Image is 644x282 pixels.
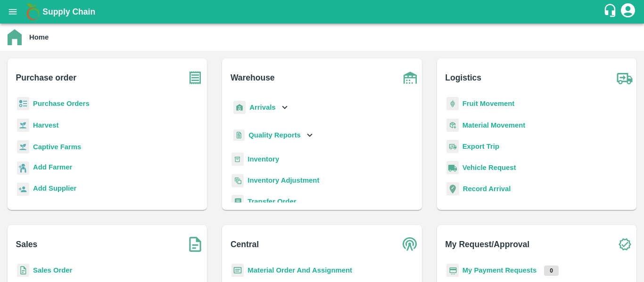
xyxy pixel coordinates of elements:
b: Purchase order [16,71,76,84]
div: Arrivals [231,97,290,118]
img: purchase [183,66,207,89]
a: Captive Farms [33,143,81,151]
img: recordArrival [446,182,459,195]
b: Quality Reports [248,131,301,139]
div: account of current user [619,2,636,22]
img: whArrival [233,101,246,114]
a: Material Order And Assignment [248,266,352,274]
button: open drawer [2,1,24,23]
a: Record Arrival [463,185,511,193]
img: harvest [17,140,29,154]
a: Transfer Order [248,198,296,205]
div: customer-support [603,3,619,20]
a: My Payment Requests [462,266,537,274]
img: material [446,118,459,132]
img: fruit [446,97,459,111]
img: reciept [17,97,29,111]
b: Warehouse [231,71,275,84]
img: sales [17,264,29,277]
img: farmer [17,161,29,175]
img: soSales [183,233,207,256]
img: whTransfer [231,195,244,209]
b: Logistics [445,71,481,84]
img: delivery [446,140,459,153]
b: Central [231,238,259,251]
img: central [398,233,422,256]
b: Arrivals [249,104,275,111]
a: Add Supplier [33,183,76,196]
div: Quality Reports [231,126,315,145]
img: warehouse [398,66,422,89]
b: Sales [16,238,38,251]
img: centralMaterial [231,264,244,277]
img: home [8,29,22,45]
a: Sales Order [33,266,72,274]
a: Fruit Movement [462,100,515,107]
img: harvest [17,118,29,132]
a: Inventory [248,155,279,163]
img: inventory [231,174,244,187]
img: vehicle [446,161,459,175]
img: payment [446,264,459,277]
a: Vehicle Request [462,164,516,171]
b: Add Supplier [33,185,76,192]
a: Purchase Orders [33,100,90,107]
img: whInventory [231,153,244,166]
b: Supply Chain [42,7,95,16]
a: Inventory Adjustment [248,177,319,184]
a: Add Farmer [33,162,72,175]
a: Material Movement [462,121,526,129]
img: logo [24,2,42,21]
img: qualityReport [233,129,245,141]
img: truck [613,66,636,89]
b: Home [29,33,49,41]
img: check [613,233,636,256]
a: Export Trip [462,143,499,150]
a: Supply Chain [42,5,603,18]
b: Add Farmer [33,163,72,171]
b: My Request/Approval [445,238,529,251]
a: Harvest [33,121,58,129]
img: supplier [17,183,29,196]
p: 0 [544,266,559,276]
